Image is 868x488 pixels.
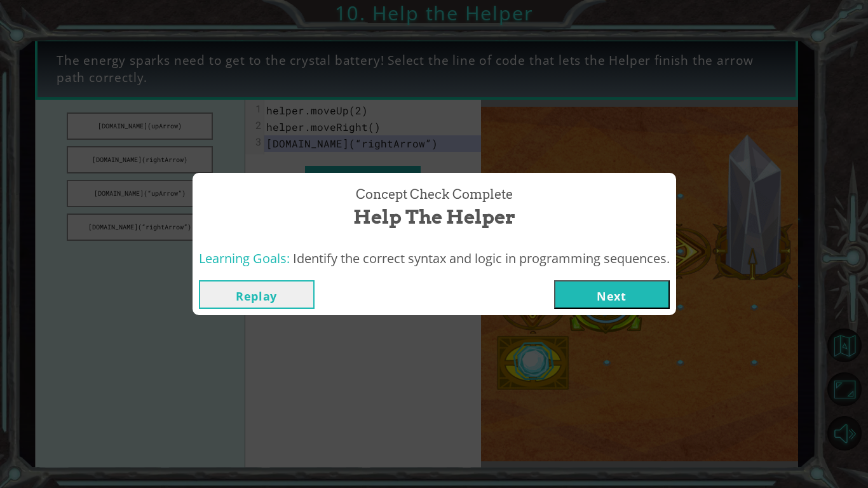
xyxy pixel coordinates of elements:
[199,280,315,309] button: Replay
[199,250,290,267] span: Learning Goals:
[293,250,670,267] span: Identify the correct syntax and logic in programming sequences.
[554,280,670,309] button: Next
[353,203,515,231] span: Help the Helper
[356,186,513,204] span: Concept Check Complete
